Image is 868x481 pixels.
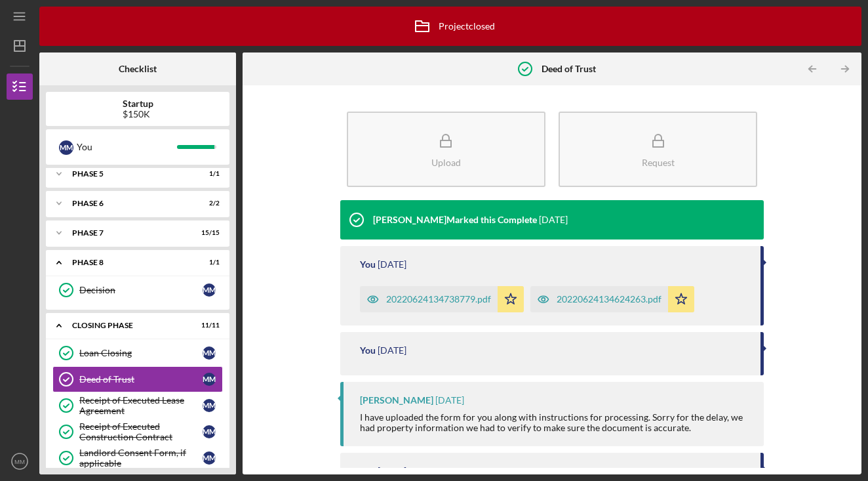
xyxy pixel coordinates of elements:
div: Receipt of Executed Construction Contract [79,421,203,442]
a: Receipt of Executed Lease AgreementMM [52,392,223,419]
div: I have uploaded the form for you along with instructions for processing. Sorry for the delay, we ... [360,412,751,433]
div: Project closed [406,10,495,43]
b: Startup [123,98,153,109]
div: You [360,466,376,476]
div: M M [59,140,73,155]
time: 2022-06-24 16:44 [378,466,406,476]
div: Phase 5 [72,170,187,178]
div: 15 / 15 [196,229,220,237]
div: M M [203,425,216,438]
div: Decision [79,285,203,295]
time: 2022-06-27 18:28 [539,215,568,225]
div: Landlord Consent Form, if applicable [79,448,203,469]
button: 20220624134624263.pdf [530,286,694,312]
div: M M [203,346,216,360]
a: DecisionMM [52,277,223,303]
button: 20220624134738779.pdf [360,286,524,312]
div: 11 / 11 [196,322,220,329]
div: [PERSON_NAME] Marked this Complete [373,215,537,225]
div: 20220624134738779.pdf [386,294,491,304]
div: Loan Closing [79,348,203,358]
div: You [360,345,376,356]
div: Upload [431,157,461,167]
div: Phase 7 [72,229,187,237]
div: 1 / 1 [196,259,220,266]
div: M M [203,399,216,412]
div: Deed of Trust [79,374,203,385]
div: Phase 6 [72,199,187,207]
button: Upload [347,112,545,187]
div: Receipt of Executed Lease Agreement [79,395,203,416]
div: $150K [123,109,153,119]
button: MM [7,448,33,474]
time: 2022-06-27 02:15 [378,345,406,356]
div: M M [203,373,216,386]
div: Closing Phase [72,322,187,329]
text: MM [14,458,25,465]
div: [PERSON_NAME] [360,395,433,406]
div: 20220624134624263.pdf [557,294,661,304]
div: Request [642,157,675,167]
time: 2022-06-27 04:52 [378,259,406,270]
b: Checklist [119,64,157,74]
a: Receipt of Executed Construction ContractMM [52,419,223,445]
a: Loan ClosingMM [52,340,223,366]
b: Deed of Trust [542,64,596,74]
div: You [360,259,376,270]
div: You [77,136,177,158]
div: 1 / 1 [196,170,220,178]
div: M M [203,283,216,297]
div: 2 / 2 [196,199,220,207]
time: 2022-06-24 18:10 [435,395,464,406]
a: Landlord Consent Form, if applicableMM [52,445,223,471]
button: Request [559,112,757,187]
a: Deed of TrustMM [52,366,223,392]
div: M M [203,451,216,465]
div: Phase 8 [72,259,187,266]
